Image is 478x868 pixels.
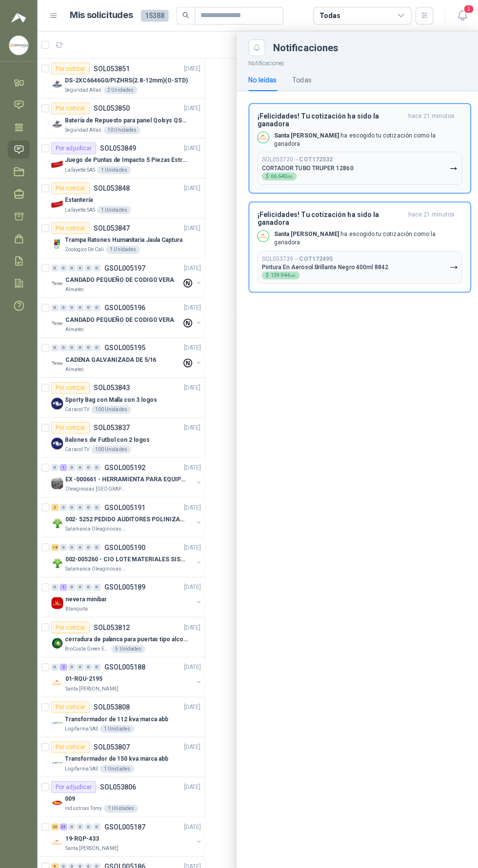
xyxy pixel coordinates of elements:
[69,8,132,22] h1: Mis solicitudes
[255,208,400,224] h3: ¡Felicidades! Tu cotización ha sido la ganadora
[289,74,308,84] div: Todas
[271,130,458,147] p: ha escogido tu cotización como la ganadora
[259,155,329,162] p: SOL053720 →
[259,269,297,276] div: $
[255,150,458,183] button: SOL053720→COT172532CORTADOR TUBO TRUPER 12860$66.640,00
[449,7,466,24] button: 2
[180,12,187,19] span: search
[284,173,290,177] span: ,00
[259,261,384,268] p: Pintura En Aerosol Brillante Negro 400ml 8842
[268,270,293,275] span: 139.944
[287,271,293,275] span: ,00
[404,111,450,126] span: hace 21 minutos
[255,131,266,141] img: Company Logo
[246,199,466,290] button: ¡Felicidades! Tu cotización ha sido la ganadorahace 21 minutos Company LogoSanta [PERSON_NAME] ha...
[246,39,262,56] button: Close
[234,56,478,68] p: Notificaciones
[270,42,466,52] div: Notificaciones
[271,228,458,244] p: ha escogido tu cotización como la ganadora
[259,163,350,170] p: CORTADOR TUBO TRUPER 12860
[271,131,336,138] b: Santa [PERSON_NAME]
[9,36,28,54] img: Company Logo
[246,74,274,84] div: No leídas
[271,228,336,235] b: Santa [PERSON_NAME]
[246,102,466,192] button: ¡Felicidades! Tu cotización ha sido la ganadorahace 21 minutos Company LogoSanta [PERSON_NAME] ha...
[458,4,469,14] span: 2
[268,172,290,177] span: 66.640
[255,228,266,239] img: Company Logo
[255,248,458,281] button: SOL053739→COT172495Pintura En Aerosol Brillante Negro 400ml 8842$139.944,00
[296,155,329,161] b: COT172532
[259,253,329,260] p: SOL053739 →
[296,253,329,259] b: COT172495
[404,208,450,224] span: hace 21 minutos
[11,12,26,23] img: Logo peakr
[255,111,400,126] h3: ¡Felicidades! Tu cotización ha sido la ganadora
[316,10,337,21] div: Todas
[259,171,294,178] div: $
[139,10,167,21] span: 15388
